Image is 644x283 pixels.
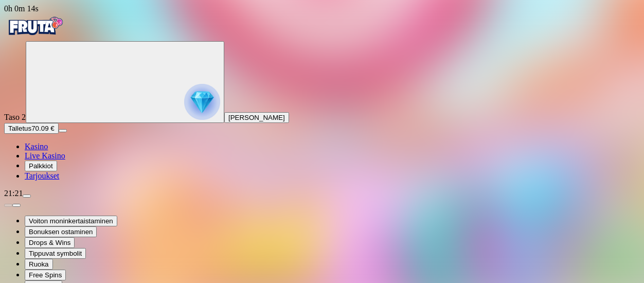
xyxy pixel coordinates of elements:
a: Fruta [4,32,66,41]
span: Ruoka [29,260,49,268]
a: gift-inverted iconTarjoukset [25,171,59,180]
button: menu [59,129,67,132]
span: Free Spins [29,271,62,279]
button: Drops & Wins [25,237,75,248]
a: poker-chip iconLive Kasino [25,151,65,160]
button: next slide [12,204,21,207]
button: prev slide [4,204,12,207]
button: reward progress [26,41,224,123]
span: Taso 2 [4,113,26,121]
span: Live Kasino [25,151,65,160]
button: reward iconPalkkiot [25,161,57,171]
span: Palkkiot [29,162,53,170]
button: Talletusplus icon70.09 € [4,123,59,134]
img: reward progress [184,84,220,120]
span: user session time [4,4,39,13]
span: [PERSON_NAME] [228,114,285,121]
span: Tippuvat symbolit [29,250,82,257]
button: Ruoka [25,259,53,270]
img: Fruta [4,13,66,39]
span: Bonuksen ostaminen [29,228,93,236]
nav: Primary [4,13,640,181]
span: Voiton moninkertaistaminen [29,217,113,225]
button: menu [23,194,31,198]
button: Free Spins [25,270,66,280]
span: Drops & Wins [29,239,70,246]
span: Talletus [8,125,31,132]
button: Bonuksen ostaminen [25,226,97,237]
button: Voiton moninkertaistaminen [25,216,117,226]
button: [PERSON_NAME] [224,112,289,123]
a: diamond iconKasino [25,142,48,151]
span: 21:21 [4,189,23,198]
span: Kasino [25,142,48,151]
span: Tarjoukset [25,171,59,180]
button: Tippuvat symbolit [25,248,86,259]
span: 70.09 € [31,125,54,132]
